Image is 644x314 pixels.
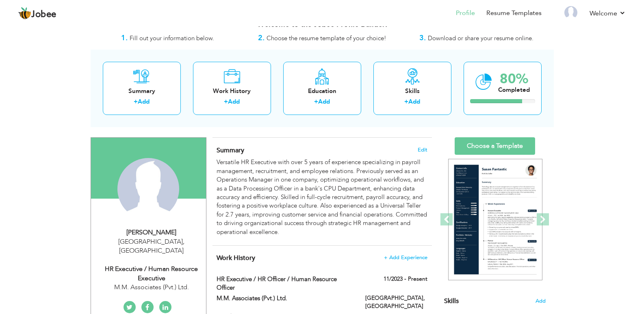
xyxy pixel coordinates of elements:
div: Education [290,87,355,95]
div: 80% [498,72,530,86]
label: + [134,97,138,106]
a: Add [138,97,150,106]
label: 11/2023 - Present [384,275,427,283]
label: M.M. Associates (Pvt.) Ltd. [217,294,353,303]
a: Add [228,97,240,106]
img: Profile Img [564,6,577,19]
span: Download or share your resume online. [428,34,533,42]
a: Jobee [18,7,56,20]
span: Summary [217,146,244,155]
div: Summary [109,87,174,95]
a: Profile [456,9,475,18]
h4: Adding a summary is a quick and easy way to highlight your experience and interests. [217,146,427,154]
div: [GEOGRAPHIC_DATA] [GEOGRAPHIC_DATA] [97,237,206,256]
label: + [404,97,408,106]
span: Edit [418,147,427,153]
strong: 1. [121,33,128,43]
label: HR Executive / HR Officer / Human Resource Officer [217,275,353,292]
label: + [224,97,228,106]
div: Versatile HR Executive with over 5 years of experience specializing in payroll management, recrui... [217,158,427,236]
a: Add [318,97,330,106]
a: Welcome [590,9,626,18]
span: Skills [444,297,459,305]
span: Jobee [31,10,56,19]
div: M.M. Associates (Pvt.) Ltd. [97,283,206,292]
a: Add [408,97,420,106]
span: , [183,237,184,246]
a: Choose a Template [455,137,535,155]
span: Choose the resume template of your choice! [267,34,386,42]
h4: This helps to show the companies you have worked for. [217,254,427,262]
h3: Welcome to the Jobee Profile Builder! [91,21,554,29]
span: Fill out your information below. [130,34,214,42]
span: + Add Experience [384,255,427,260]
span: Add [536,297,546,305]
img: jobee.io [18,7,31,20]
img: Sarmad Ahmed [117,158,179,220]
div: HR Executive / Human Resource Executive [97,264,206,283]
label: + [314,97,318,106]
label: [GEOGRAPHIC_DATA], [GEOGRAPHIC_DATA] [365,294,427,310]
span: Work History [217,253,255,262]
a: Resume Templates [486,9,542,18]
div: Skills [380,87,445,95]
strong: 2. [258,33,265,43]
div: [PERSON_NAME] [97,228,206,237]
strong: 3. [419,33,426,43]
div: Work History [199,87,265,95]
div: Completed [498,86,530,94]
